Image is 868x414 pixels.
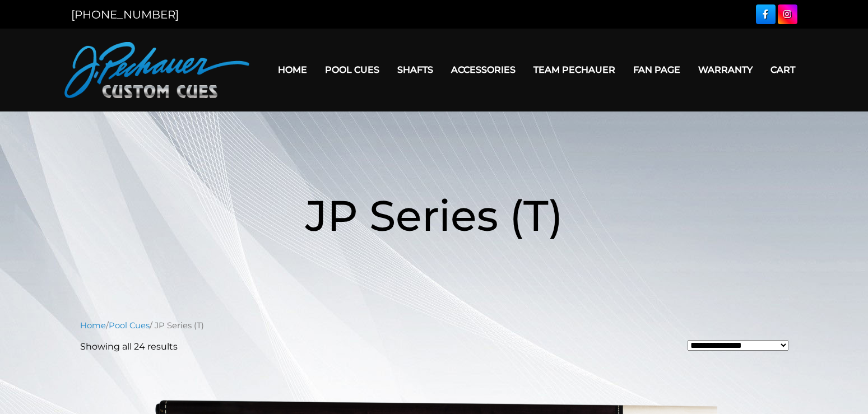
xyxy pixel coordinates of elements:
[80,319,788,332] nav: Breadcrumb
[71,8,179,21] a: [PHONE_NUMBER]
[269,55,316,84] a: Home
[305,189,563,241] span: JP Series (T)
[689,55,762,84] a: Warranty
[442,55,524,84] a: Accessories
[80,320,106,331] a: Home
[80,340,178,353] p: Showing all 24 results
[688,340,788,351] select: Shop order
[524,55,624,84] a: Team Pechauer
[316,55,388,84] a: Pool Cues
[109,320,150,331] a: Pool Cues
[762,55,804,84] a: Cart
[624,55,689,84] a: Fan Page
[388,55,442,84] a: Shafts
[64,42,249,98] img: Pechauer Custom Cues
